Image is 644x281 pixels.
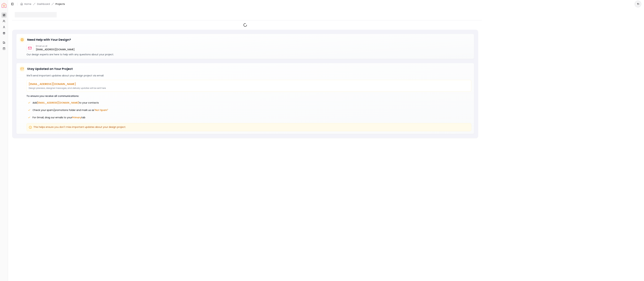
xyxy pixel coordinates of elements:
[635,1,641,7] span: TI
[36,47,75,51] a: [EMAIL_ADDRESS][DOMAIN_NAME]
[20,2,65,6] nav: breadcrumb
[36,45,75,47] p: Email us at
[27,67,73,71] h5: Stay Updated on Your Project
[635,1,641,7] button: TI
[94,108,108,112] span: "Not Spam"
[37,2,50,6] a: Dashboard
[33,116,85,119] span: For Gmail, drag our emails to your tab
[33,101,99,104] span: Add to your contacts
[2,3,6,8] img: Spacejoy Logo
[26,53,471,56] p: Our design experts are here to help with any questions about your project.
[33,108,108,112] span: Check your spam/promotions folder and mark us as
[37,101,79,104] span: [EMAIL_ADDRESS][DOMAIN_NAME]
[72,116,81,119] span: Primary
[2,3,6,8] a: Spacejoy
[56,2,65,6] span: Projects
[26,74,471,77] p: We'll send important updates about your design project via email:
[26,94,471,98] p: To ensure you receive all communications:
[27,37,71,42] h5: Need Help with Your Design?
[24,2,31,6] a: Home
[29,87,469,89] p: Design previews, designer messages, and delivery updates will be sent here
[29,82,469,86] p: [EMAIL_ADDRESS][DOMAIN_NAME]
[33,125,126,129] span: This helps ensure you don't miss important updates about your design project.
